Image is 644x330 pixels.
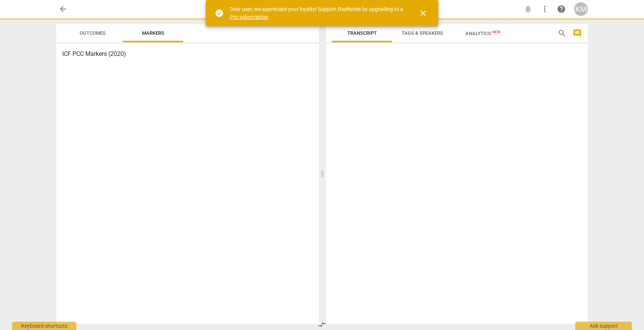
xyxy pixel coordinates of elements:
[414,4,432,22] button: Close
[402,30,443,36] span: Tags & Speakers
[347,30,377,36] span: Transcript
[465,31,501,36] span: Analytics
[571,27,583,39] button: Show/Hide comments
[419,9,428,18] span: close
[540,5,549,14] span: more_vert
[575,322,632,330] div: Ask support
[555,2,568,16] a: Help
[12,322,76,330] div: Keyboard shortcuts
[142,30,164,36] span: Markers
[317,320,327,329] span: compare_arrows
[573,29,582,38] span: comment
[80,30,106,36] span: Outcomes
[558,29,567,38] span: search
[492,30,501,34] span: New
[556,27,568,39] button: Search
[62,49,313,59] h3: ICF PCC Markers (2020)
[574,2,588,16] button: KM
[557,5,566,14] span: help
[230,14,268,20] a: Pro subscription
[230,5,405,21] div: Dear user, we appreciate your loyalty! Support RaeNotes by upgrading to a
[59,5,68,14] span: arrow_back
[215,9,224,18] span: check_circle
